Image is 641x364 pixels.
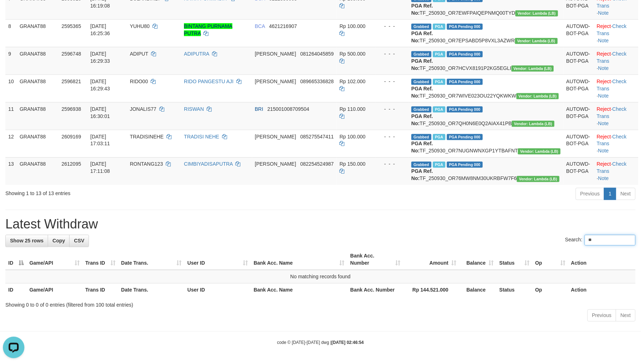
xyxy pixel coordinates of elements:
[118,284,185,297] th: Date Trans.
[565,235,636,246] label: Search:
[300,79,334,84] span: Copy 089665336828 to clipboard
[598,10,609,16] a: Note
[576,188,604,200] a: Previous
[409,102,564,130] td: TF_250930_OR7QH0N6E0Q2AIAX41PB
[433,162,446,168] span: Marked by bgndedek
[269,23,297,29] span: Copy 4621216907 to clipboard
[616,188,636,200] a: Next
[411,58,433,71] b: PGA Ref. No:
[5,130,17,157] td: 12
[568,284,636,297] th: Action
[5,157,17,185] td: 13
[532,284,568,297] th: Op
[411,30,433,43] b: PGA Ref. No:
[433,79,446,85] span: Marked by bgndedek
[5,235,48,247] a: Show 25 rows
[564,130,594,157] td: AUTOWD-BOT-PGA
[378,133,406,140] div: - - -
[255,134,296,140] span: [PERSON_NAME]
[564,19,594,47] td: AUTOWD-BOT-PGA
[268,106,310,112] span: Copy 215001008709504 to clipboard
[5,19,17,47] td: 8
[251,284,348,297] th: Bank Acc. Name
[130,134,164,140] span: TRADISINEHE
[598,93,609,99] a: Note
[255,106,263,112] span: BRI
[597,23,611,29] a: Reject
[277,340,364,345] small: code © [DATE]-[DATE] dwg |
[409,157,564,185] td: TF_250930_OR76MW8NM30UKRBFW7F6
[594,19,638,47] td: · ·
[5,250,27,270] th: ID: activate to sort column descending
[348,250,404,270] th: Bank Acc. Number: activate to sort column ascending
[564,102,594,130] td: AUTOWD-BOT-PGA
[517,93,559,99] span: Vendor URL: https://dashboard.q2checkout.com/secure
[564,47,594,75] td: AUTOWD-BOT-PGA
[5,102,17,130] td: 11
[597,51,627,64] a: Check Trans
[409,130,564,157] td: TF_250930_OR7NUGNWNXGP1YTBAFNT
[255,79,296,84] span: [PERSON_NAME]
[378,161,406,168] div: - - -
[594,157,638,185] td: · ·
[512,66,554,72] span: Vendor URL: https://dashboard.q2checkout.com/secure
[404,284,459,297] th: Rp 144.521.000
[378,23,406,30] div: - - -
[185,284,251,297] th: User ID
[409,47,564,75] td: TF_250930_OR7HCVX8191P2KG5EGLI
[585,235,636,246] input: Search:
[5,284,27,297] th: ID
[597,106,611,112] a: Reject
[597,79,611,84] a: Reject
[447,79,483,85] span: PGA Pending
[10,238,43,244] span: Show 25 rows
[3,3,24,24] button: Open LiveChat chat widget
[594,75,638,102] td: · ·
[597,51,611,57] a: Reject
[588,309,616,322] a: Previous
[459,284,496,297] th: Balance
[447,134,483,140] span: PGA Pending
[69,235,89,247] a: CSV
[598,176,609,181] a: Note
[433,24,446,30] span: Marked by bgndany
[184,134,219,140] a: TRADISI NEHE
[411,51,432,57] span: Grabbed
[300,161,334,167] span: Copy 082254524987 to clipboard
[411,86,433,99] b: PGA Ref. No:
[594,130,638,157] td: · ·
[512,121,555,127] span: Vendor URL: https://dashboard.q2checkout.com/secure
[340,134,366,140] span: Rp 100.000
[348,284,404,297] th: Bank Acc. Number
[90,106,110,119] span: [DATE] 16:30:01
[5,187,262,197] div: Showing 1 to 13 of 13 entries
[185,250,251,270] th: User ID: activate to sort column ascending
[447,107,483,113] span: PGA Pending
[518,148,561,155] span: Vendor URL: https://dashboard.q2checkout.com/secure
[409,19,564,47] td: TF_250930_OR7EPSABD5P8VXL3AZWR
[300,51,334,57] span: Copy 081264045859 to clipboard
[568,250,636,270] th: Action
[17,19,59,47] td: GRANAT88
[118,250,185,270] th: Date Trans.: activate to sort column ascending
[130,106,156,112] span: JONALIS77
[411,169,433,181] b: PGA Ref. No:
[130,79,148,84] span: RIDO00
[598,120,609,126] a: Note
[52,238,65,244] span: Copy
[255,51,296,57] span: [PERSON_NAME]
[597,134,627,147] a: Check Trans
[90,161,110,174] span: [DATE] 17:11:08
[564,157,594,185] td: AUTOWD-BOT-PGA
[184,79,234,84] a: RIDO PANGESTU AJI
[597,161,611,167] a: Reject
[27,284,83,297] th: Game/API
[597,134,611,140] a: Reject
[17,130,59,157] td: GRANAT88
[74,238,84,244] span: CSV
[255,23,265,29] span: BCA
[411,107,432,113] span: Grabbed
[411,79,432,85] span: Grabbed
[378,105,406,113] div: - - -
[515,10,558,16] span: Vendor URL: https://dashboard.q2checkout.com/secure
